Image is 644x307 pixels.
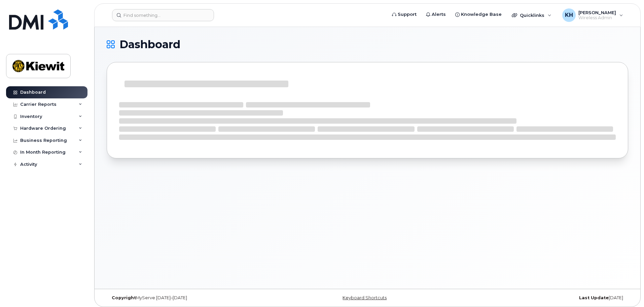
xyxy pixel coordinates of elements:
span: Dashboard [119,39,180,50]
div: [DATE] [454,295,628,301]
strong: Copyright [112,295,136,300]
a: Keyboard Shortcuts [343,295,387,300]
strong: Last Update [579,295,609,300]
div: MyServe [DATE]–[DATE] [107,295,281,301]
